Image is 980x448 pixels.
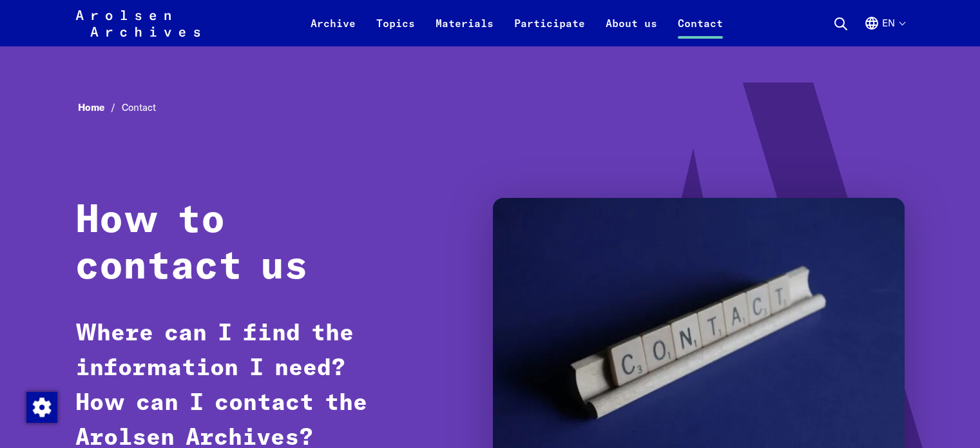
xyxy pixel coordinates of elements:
span: Contact [122,101,156,113]
strong: How to contact us [75,202,308,287]
a: Archive [300,15,366,46]
a: Materials [425,15,504,46]
a: Participate [504,15,595,46]
img: Change consent [26,392,57,423]
a: Topics [366,15,425,46]
div: Change consent [26,391,57,422]
a: About us [595,15,668,46]
button: English, language selection [864,15,905,46]
nav: Breadcrumb [75,98,905,118]
nav: Primary [300,8,733,39]
a: Home [78,101,122,113]
a: Contact [668,15,733,46]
